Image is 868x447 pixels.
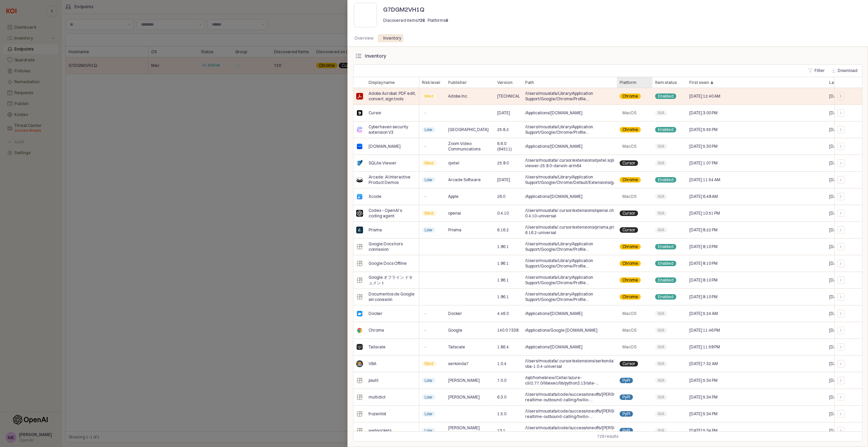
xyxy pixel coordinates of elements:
[689,144,717,149] span: [DATE] 5:30 PM
[368,160,396,166] span: SQLite Viewer
[597,433,618,440] div: 726 results
[424,411,432,417] span: Low
[448,141,491,152] span: Zoom Video Communications
[497,227,509,233] span: 6.16.2
[689,277,717,283] span: [DATE] 8:10 PM
[424,177,432,183] span: Low
[829,361,858,366] span: [DATE] 1:02 AM
[525,375,614,386] span: /opt/homebrew/Cellar/azure-cli/2.77.0/libexec/lib/python3.13/site-packages/psutil
[368,311,382,316] span: Docker
[497,344,509,350] span: 1.86.4
[448,194,459,199] span: Apple
[689,93,720,99] span: [DATE] 12:40 AM
[829,344,858,350] span: [DATE] 1:02 AM
[689,378,717,383] span: [DATE] 5:34 PM
[448,160,459,166] span: qwtel
[689,328,720,333] span: [DATE] 11:46 PM
[365,53,386,59] div: Inventory
[525,225,614,235] span: /Users/moustafa/.cursor/extensions/prisma.prisma-6.16.2-universal
[622,160,635,166] span: Cursor
[424,110,426,116] span: -
[497,177,510,183] span: [DATE]
[622,394,630,400] span: PyPI
[657,160,664,166] span: N/A
[424,194,426,199] span: -
[368,174,416,185] span: Arcade: AI Interactive Product Demos
[497,294,509,300] span: 1.96.1
[448,328,462,333] span: Google
[448,211,461,216] span: openai
[657,294,673,300] span: Enabled
[368,411,386,417] span: frozenlist
[525,144,582,149] span: /Applications/[DOMAIN_NAME]
[497,93,520,99] span: [TECHNICAL_ID]
[350,34,378,42] div: Overview
[689,428,717,433] span: [DATE] 5:34 PM
[829,110,858,116] span: [DATE] 1:02 AM
[428,17,448,24] p: Platforms
[379,34,405,42] div: Inventory
[657,194,664,199] span: N/A
[657,411,664,417] span: N/A
[829,244,858,249] span: [DATE] 1:02 AM
[525,344,582,350] span: /Applications/[DOMAIN_NAME]
[525,80,534,85] span: Path
[448,311,462,316] span: Docker
[829,428,858,433] span: [DATE] 1:02 AM
[622,311,636,316] span: MacOS
[368,275,416,286] span: Google オフライン ドキュメント
[806,67,827,75] button: Filter
[368,208,416,219] span: Codex – OpenAI’s coding agent
[689,194,718,199] span: [DATE] 6:49 AM
[497,194,505,199] span: 26.0
[689,361,718,366] span: [DATE] 7:32 AM
[525,358,614,369] span: /Users/moustafa/.cursor/extensions/serkonda7.vscode-vba-1.0.4-universal
[525,124,614,135] span: /Users/moustafa/Library/Application Support/Google/Chrome/Profile 1/Extensions/pajkjnmeojmbapicmb...
[525,291,614,302] span: /Users/moustafa/Library/Application Support/Google/Chrome/Profile 1/Extensions/ghbmnnjooekpmoecnn...
[497,411,506,417] span: 1.5.0
[657,93,673,99] span: Enabled
[424,211,433,216] span: Med
[829,93,858,99] span: [DATE] 1:02 AM
[829,67,860,75] button: Download
[368,344,386,350] span: Tailscale
[622,294,638,300] span: Chrome
[368,261,407,266] span: Google Docs Offline
[424,93,433,99] span: Med
[689,411,717,417] span: [DATE] 5:34 PM
[657,211,664,216] span: N/A
[622,127,638,132] span: Chrome
[497,160,509,166] span: 25.9.0
[448,378,480,383] span: [PERSON_NAME]
[622,361,635,366] span: Cursor
[689,177,720,183] span: [DATE] 11:54 AM
[689,227,717,233] span: [DATE] 8:22 PM
[497,127,509,132] span: 25.8.2
[622,411,630,417] span: PyPI
[448,425,491,436] span: [PERSON_NAME] <[EMAIL_ADDRESS][PERSON_NAME][DOMAIN_NAME]>
[622,93,638,99] span: Chrome
[368,227,382,233] span: Prisma
[525,194,582,199] span: /Applications/[DOMAIN_NAME]
[657,277,673,283] span: Enabled
[657,428,664,433] span: N/A
[368,144,401,149] span: [DOMAIN_NAME]
[497,211,509,216] span: 0.4.10
[497,328,520,333] span: 140.0.7339.133
[446,18,448,23] strong: 6
[525,158,614,169] span: /Users/moustafa/.cursor/extensions/qwtel.sqlite-viewer-25.9.0-darwin-arm64
[424,428,432,433] span: Low
[497,311,509,316] span: 4.46.0
[368,124,416,135] span: Cyberhaven security extension V3
[497,394,506,400] span: 6.3.0
[355,34,374,42] div: Overview
[525,311,582,316] span: /Applications/[DOMAIN_NAME]
[622,211,635,216] span: Cursor
[829,378,858,383] span: [DATE] 1:02 AM
[448,227,461,233] span: Prisma
[448,177,481,183] span: Arcade Software
[829,261,858,266] span: [DATE] 1:02 AM
[657,261,673,266] span: Enabled
[525,174,614,185] span: /Users/moustafa/Library/Application Support/Google/Chrome/Default/Extensions/gagidkjllbdgggpboolf...
[383,34,401,42] div: Inventory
